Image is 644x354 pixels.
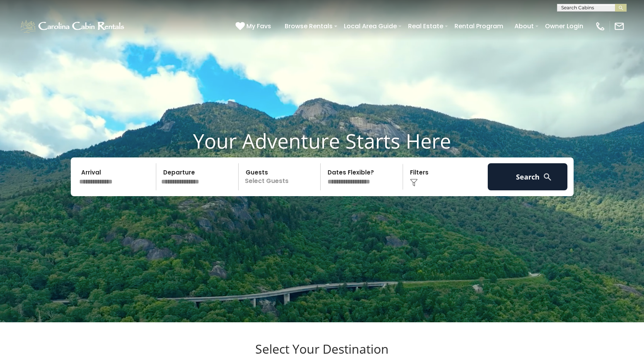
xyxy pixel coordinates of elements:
[541,19,587,33] a: Owner Login
[595,21,606,32] img: phone-regular-white.png
[236,21,273,31] a: My Favs
[614,21,625,32] img: mail-regular-white.png
[451,19,507,33] a: Rental Program
[543,172,552,182] img: search-regular-white.png
[281,19,337,33] a: Browse Rentals
[511,19,538,33] a: About
[340,19,401,33] a: Local Area Guide
[241,163,321,190] p: Select Guests
[246,21,271,31] span: My Favs
[410,179,418,186] img: filter--v1.png
[488,163,568,190] button: Search
[6,129,638,153] h1: Your Adventure Starts Here
[19,19,126,34] img: White-1-1-2.png
[404,19,447,33] a: Real Estate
